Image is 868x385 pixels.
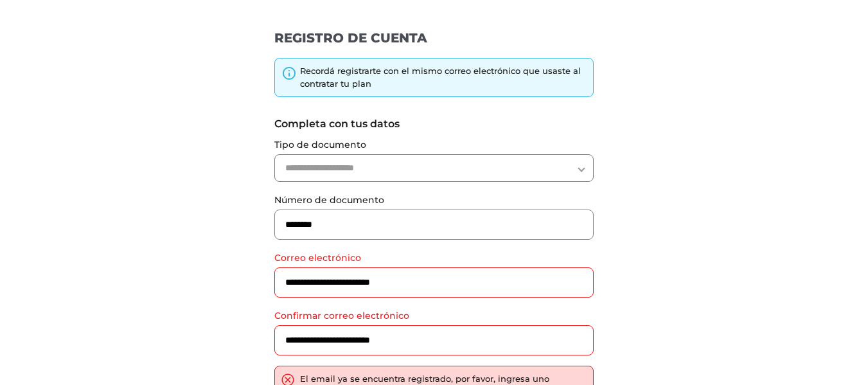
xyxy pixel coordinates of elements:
[274,30,594,46] h1: REGISTRO DE CUENTA
[274,193,594,207] label: Número de documento
[274,251,594,265] label: Correo electrónico
[274,116,594,132] label: Completa con tus datos
[300,65,587,90] div: Recordá registrarte con el mismo correo electrónico que usaste al contratar tu plan
[274,138,594,152] label: Tipo de documento
[274,309,594,323] label: Confirmar correo electrónico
